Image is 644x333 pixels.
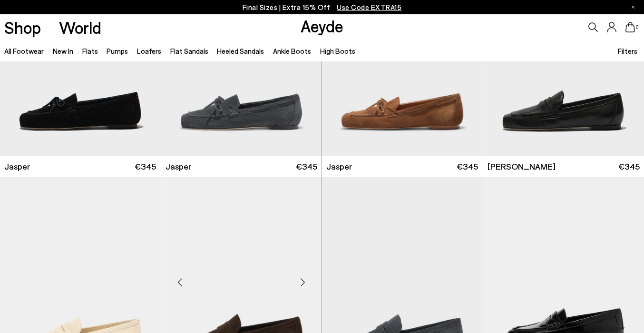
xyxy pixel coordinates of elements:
[457,161,478,172] span: €345
[166,161,191,172] span: Jasper
[53,47,73,55] a: New In
[488,161,556,172] span: [PERSON_NAME]
[618,47,637,55] span: Filters
[135,161,156,172] span: €345
[322,156,483,177] a: Jasper €345
[4,161,30,172] span: Jasper
[618,161,640,172] span: €345
[217,47,264,55] a: Heeled Sandals
[296,161,317,172] span: €345
[161,156,322,177] a: Jasper €345
[320,47,355,55] a: High Boots
[137,47,161,55] a: Loafers
[166,268,195,296] div: Previous slide
[4,47,44,55] a: All Footwear
[625,22,635,32] a: 0
[4,19,41,36] a: Shop
[107,47,128,55] a: Pumps
[337,3,401,11] span: Navigate to /collections/ss25-final-sizes
[301,16,343,36] a: Aeyde
[273,47,311,55] a: Ankle Boots
[59,19,101,36] a: World
[243,1,402,13] p: Final Sizes | Extra 15% Off
[82,47,98,55] a: Flats
[326,161,352,172] span: Jasper
[635,25,640,30] span: 0
[288,268,317,296] div: Next slide
[170,47,208,55] a: Flat Sandals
